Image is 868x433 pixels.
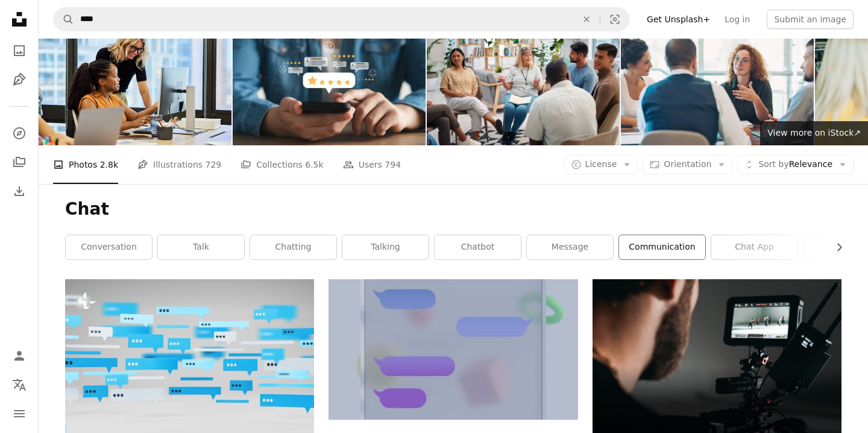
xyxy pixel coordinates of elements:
[206,158,222,171] span: 729
[233,17,426,145] img: Consumers or customers give a five-star rating for the highest satisfaction.
[767,128,861,137] span: View more on iStock ↗
[250,235,336,259] a: chatting
[7,402,31,426] button: Menu
[385,158,401,171] span: 794
[305,158,323,171] span: 6.5k
[711,235,797,259] a: chat app
[760,121,868,145] a: View more on iStock↗
[53,7,630,31] form: Find visuals sitewide
[640,10,717,29] a: Get Unsplash+
[585,159,617,169] span: License
[329,344,577,355] a: text, icon
[527,235,613,259] a: message
[7,7,31,34] a: Home — Unsplash
[65,198,841,220] h1: Chat
[717,10,757,29] a: Log in
[758,159,832,171] span: Relevance
[137,145,221,184] a: Illustrations 729
[664,159,711,169] span: Orientation
[7,150,31,174] a: Collections
[343,145,401,184] a: Users 794
[7,68,31,92] a: Illustrations
[65,356,314,367] a: Blue and white text message templates over white background. Concept of communication. 3d rendering
[643,155,732,174] button: Orientation
[758,159,788,169] span: Sort by
[737,155,854,174] button: Sort byRelevance
[767,10,854,29] button: Submit an image
[7,121,31,145] a: Explore
[39,17,231,145] img: Female employee explaining strategies to manager
[54,8,74,31] button: Search Unsplash
[600,8,629,31] button: Visual search
[329,279,577,419] img: text, icon
[158,235,244,259] a: talk
[619,235,705,259] a: communication
[66,235,152,259] a: conversation
[573,8,600,31] button: Clear
[7,39,31,63] a: Photos
[828,235,841,259] button: scroll list to the right
[621,17,814,145] img: Young businesswoman talking on a meeting
[435,235,521,259] a: chatbot
[427,17,620,145] img: Diverse group of people attending a support group. Participants are sharing and listening, showin...
[7,344,31,368] a: Log in / Sign up
[7,373,31,397] button: Language
[342,235,429,259] a: talking
[564,155,638,174] button: License
[241,145,323,184] a: Collections 6.5k
[7,179,31,203] a: Download History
